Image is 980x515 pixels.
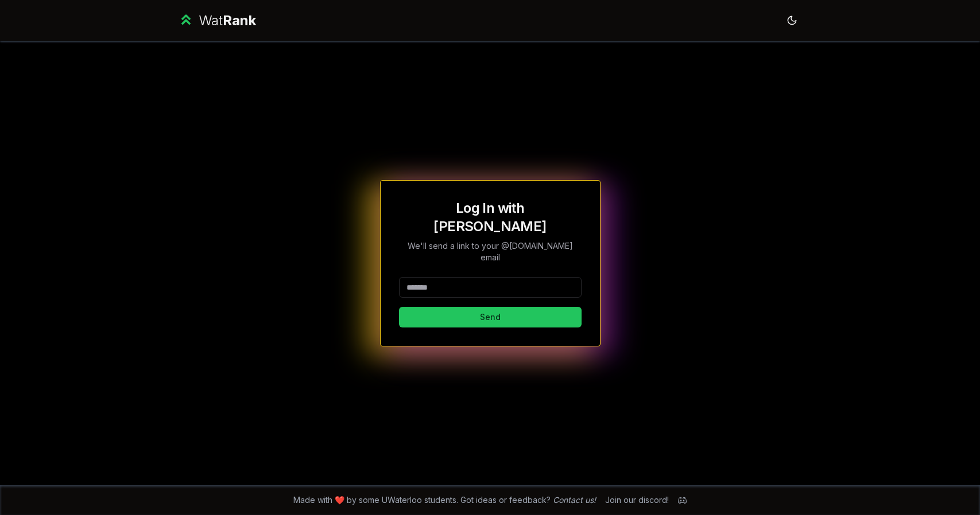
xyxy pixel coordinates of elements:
span: Rank [223,12,256,29]
div: Wat [199,11,256,30]
a: WatRank [178,11,257,30]
a: Contact us! [553,495,596,505]
button: Send [399,307,582,327]
h1: Log In with [PERSON_NAME] [399,199,582,236]
div: Join our discord! [605,494,669,506]
p: We'll send a link to your @[DOMAIN_NAME] email [399,240,582,263]
span: Made with ❤️ by some UWaterloo students. Got ideas or feedback? [293,494,596,506]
